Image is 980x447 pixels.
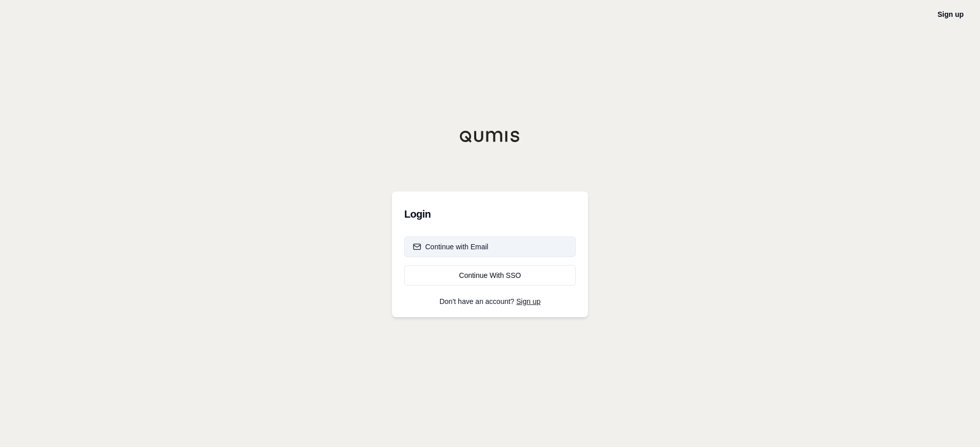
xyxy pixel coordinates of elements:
[413,270,567,280] div: Continue With SSO
[938,10,964,18] a: Sign up
[413,242,488,252] div: Continue with Email
[517,297,541,305] a: Sign up
[459,130,521,143] img: Qumis
[404,204,576,224] h3: Login
[404,265,576,286] a: Continue With SSO
[404,298,576,305] p: Don't have an account?
[404,237,576,257] button: Continue with Email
